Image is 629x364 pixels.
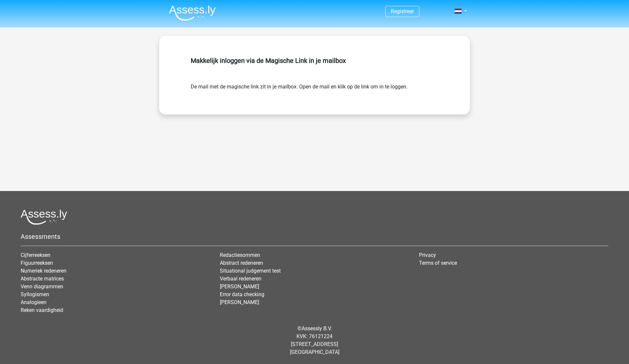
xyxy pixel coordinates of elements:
[21,233,608,240] h5: Assessments
[21,283,63,290] a: Venn diagrammen
[220,252,260,258] a: Redactiesommen
[220,268,281,274] a: Situational judgement test
[419,252,436,258] a: Privacy
[21,209,67,225] img: Assessly logo
[21,299,47,305] a: Analogieen
[21,276,64,282] a: Abstracte matrices
[220,276,261,282] a: Verbaal redeneren
[21,307,63,313] a: Reken vaardigheid
[21,252,50,258] a: Cijferreeksen
[16,319,613,361] div: © KVK: 76121224 [STREET_ADDRESS] [GEOGRAPHIC_DATA]
[21,260,53,266] a: Figuurreeksen
[220,291,264,297] a: Error data checking
[302,325,332,332] a: Assessly B.V.
[191,57,438,65] h5: Makkelijk inloggen via de Magische Link in je mailbox
[220,260,263,266] a: Abstract redeneren
[220,283,259,290] a: [PERSON_NAME]
[169,5,216,21] img: Assessly
[220,299,259,305] a: [PERSON_NAME]
[21,268,67,274] a: Numeriek redeneren
[419,260,457,266] a: Terms of service
[21,291,49,297] a: Syllogismen
[391,8,414,14] a: Registreer
[191,83,438,91] form: De mail met de magische link zit in je mailbox. Open de mail en klik op de link om in te loggen.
